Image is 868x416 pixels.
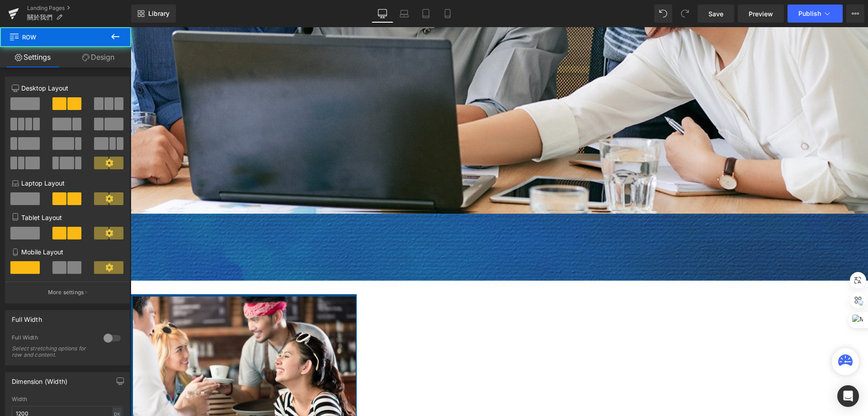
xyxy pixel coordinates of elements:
[654,5,672,23] button: Undo
[676,5,694,23] button: Redo
[846,5,864,23] button: More
[66,47,131,67] a: Design
[12,396,123,402] div: Width
[148,10,170,18] span: Library
[788,5,843,23] button: Publish
[9,27,99,47] span: Row
[837,385,859,407] div: Open Intercom Messenger
[12,83,123,93] p: Desktop Layout
[372,5,393,23] a: Desktop
[27,14,52,21] span: 關於我們
[12,247,123,257] p: Mobile Layout
[708,9,723,19] span: Save
[5,282,129,303] button: More settings
[12,345,93,358] div: Select stretching options for row and content.
[12,373,67,385] div: Dimension (Width)
[738,5,784,23] a: Preview
[749,9,773,19] span: Preview
[12,213,123,222] p: Tablet Layout
[798,10,821,17] span: Publish
[131,5,176,23] a: New Library
[437,5,458,23] a: Mobile
[48,288,84,296] p: More settings
[12,311,42,323] div: Full Width
[12,178,123,188] p: Laptop Layout
[415,5,437,23] a: Tablet
[12,334,94,344] div: Full Width
[27,5,131,12] a: Landing Pages
[393,5,415,23] a: Laptop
